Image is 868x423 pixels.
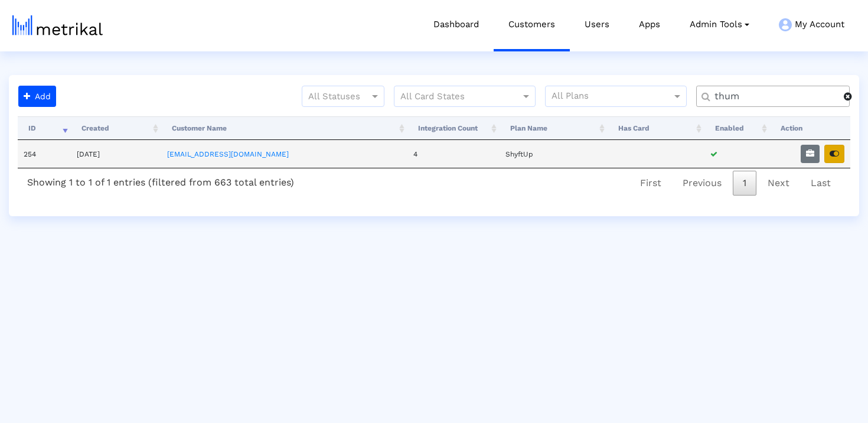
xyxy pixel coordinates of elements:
[706,90,844,103] input: Customer Name
[758,171,800,196] a: Next
[18,116,71,140] th: ID: activate to sort column ascending
[407,140,500,168] td: 4
[18,86,56,107] button: Add
[673,171,732,196] a: Previous
[18,168,304,193] div: Showing 1 to 1 of 1 entries (filtered from 663 total entries)
[167,150,289,158] a: [EMAIL_ADDRESS][DOMAIN_NAME]
[71,116,161,140] th: Created: activate to sort column ascending
[770,116,850,140] th: Action
[18,140,71,168] td: 254
[161,116,407,140] th: Customer Name: activate to sort column ascending
[608,116,704,140] th: Has Card: activate to sort column ascending
[71,140,161,168] td: [DATE]
[779,18,792,31] img: my-account-menu-icon.png
[801,171,841,196] a: Last
[704,116,770,140] th: Enabled: activate to sort column ascending
[400,89,508,105] input: All Card States
[407,116,500,140] th: Integration Count: activate to sort column ascending
[500,140,608,168] td: ShyftUp
[500,116,608,140] th: Plan Name: activate to sort column ascending
[12,15,103,35] img: metrical-logo-light.png
[733,171,756,196] a: 1
[630,171,671,196] a: First
[552,89,674,105] input: All Plans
